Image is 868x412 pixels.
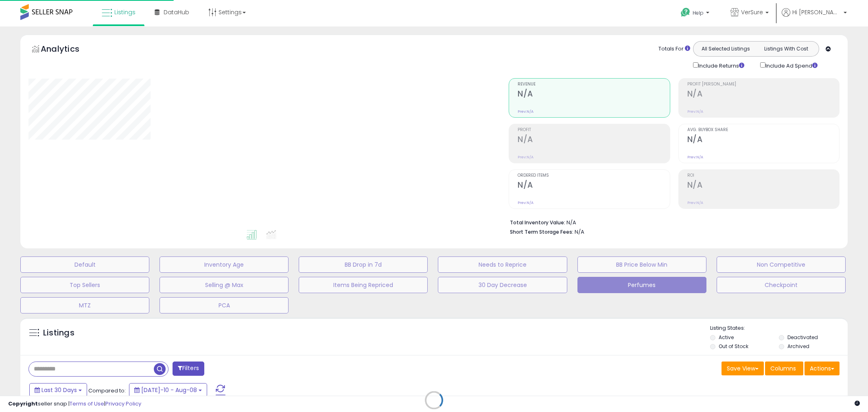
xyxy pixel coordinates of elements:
[693,9,704,16] span: Help
[687,109,703,114] small: Prev: N/A
[754,61,831,70] div: Include Ad Spend
[695,44,756,54] button: All Selected Listings
[575,228,584,236] span: N/A
[20,297,149,313] button: MTZ
[160,277,289,293] button: Selling @ Max
[687,89,839,100] h2: N/A
[299,277,428,293] button: Items Being Repriced
[717,256,846,273] button: Non Competitive
[160,297,289,313] button: PCA
[518,109,533,114] small: Prev: N/A
[8,400,38,408] strong: Copyright
[687,173,839,178] span: ROI
[510,228,573,235] b: Short Term Storage Fees:
[687,180,839,191] h2: N/A
[518,155,533,160] small: Prev: N/A
[782,8,847,26] a: Hi [PERSON_NAME]
[438,277,567,293] button: 30 Day Decrease
[687,155,703,160] small: Prev: N/A
[687,200,703,205] small: Prev: N/A
[687,135,839,146] h2: N/A
[687,61,754,70] div: Include Returns
[687,128,839,132] span: Avg. Buybox Share
[518,128,669,132] span: Profit
[741,8,763,16] span: VerSure
[518,180,669,191] h2: N/A
[20,277,149,293] button: Top Sellers
[518,200,533,205] small: Prev: N/A
[658,45,690,53] div: Totals For
[41,43,95,57] h5: Analytics
[160,256,289,273] button: Inventory Age
[687,82,839,87] span: Profit [PERSON_NAME]
[20,256,149,273] button: Default
[518,89,669,100] h2: N/A
[577,256,706,273] button: BB Price Below Min
[164,8,189,16] span: DataHub
[792,8,841,16] span: Hi [PERSON_NAME]
[518,135,669,146] h2: N/A
[577,277,706,293] button: Perfumes
[8,400,141,408] div: seller snap | |
[674,1,717,26] a: Help
[510,217,833,227] li: N/A
[299,256,428,273] button: BB Drop in 7d
[756,44,816,54] button: Listings With Cost
[510,219,565,226] b: Total Inventory Value:
[438,256,567,273] button: Needs to Reprice
[518,82,669,87] span: Revenue
[680,7,691,18] i: Get Help
[717,277,846,293] button: Checkpoint
[518,173,669,178] span: Ordered Items
[114,8,136,16] span: Listings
